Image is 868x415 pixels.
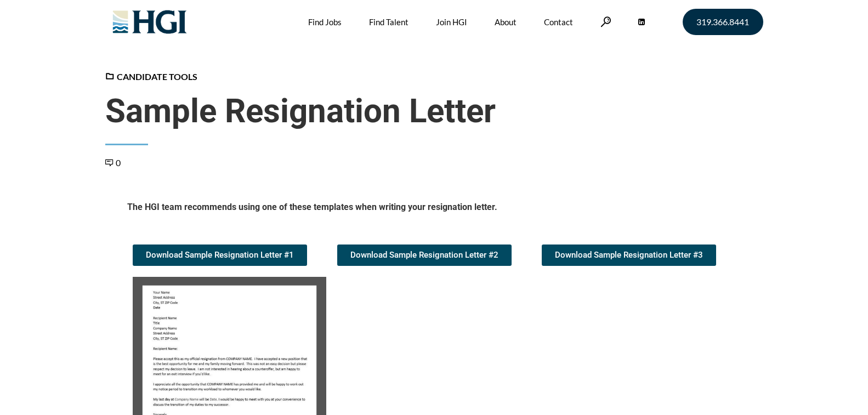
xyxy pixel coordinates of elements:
a: Search [600,16,611,27]
a: Candidate Tools [105,71,197,82]
a: 0 [105,157,121,168]
a: Download Sample Resignation Letter #3 [542,245,716,266]
span: Download Sample Resignation Letter #3 [555,251,703,259]
a: Download Sample Resignation Letter #2 [337,245,512,266]
a: 319.366.8441 [683,9,763,35]
span: Sample Resignation Letter [105,92,763,131]
span: Download Sample Resignation Letter #1 [146,251,294,259]
span: 319.366.8441 [696,18,749,26]
h5: The HGI team recommends using one of these templates when writing your resignation letter. [127,201,741,217]
a: Download Sample Resignation Letter #1 [133,245,307,266]
span: Download Sample Resignation Letter #2 [350,251,498,259]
